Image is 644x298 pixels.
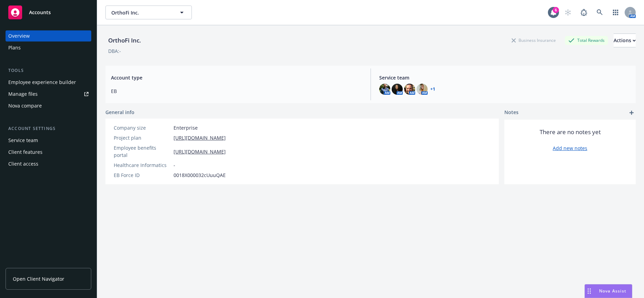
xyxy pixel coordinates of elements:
[108,47,121,55] div: DBA: -
[609,6,623,19] a: Switch app
[114,124,171,131] div: Company size
[6,3,91,22] a: Accounts
[8,135,38,146] div: Service team
[404,84,415,95] img: photo
[105,6,192,19] button: OrthoFi Inc.
[174,161,175,169] span: -
[508,36,559,45] div: Business Insurance
[6,89,91,100] a: Manage files
[8,158,38,169] div: Client access
[614,34,636,47] div: Actions
[6,147,91,158] a: Client features
[8,100,42,111] div: Nova compare
[504,109,519,117] span: Notes
[114,171,171,179] div: EB Force ID
[540,128,601,136] span: There are no notes yet
[6,67,91,74] div: Tools
[8,30,30,41] div: Overview
[174,171,226,179] span: 0018X000032cUuuQAE
[417,84,428,95] img: photo
[114,161,171,169] div: Healthcare Informatics
[8,147,43,158] div: Client features
[8,77,76,88] div: Employee experience builder
[114,134,171,141] div: Project plan
[6,100,91,111] a: Nova compare
[379,84,390,95] img: photo
[430,87,435,91] a: +1
[593,6,607,19] a: Search
[174,124,198,131] span: Enterprise
[6,158,91,169] a: Client access
[599,288,626,294] span: Nova Assist
[105,36,144,45] div: OrthoFi Inc.
[114,144,171,159] div: Employee benefits portal
[6,125,91,132] div: Account settings
[379,74,631,81] span: Service team
[627,109,636,117] a: add
[13,275,64,282] span: Open Client Navigator
[6,77,91,88] a: Employee experience builder
[614,34,636,47] button: Actions
[111,74,362,81] span: Account type
[29,10,51,15] span: Accounts
[6,30,91,41] a: Overview
[111,9,171,16] span: OrthoFi Inc.
[585,284,632,298] button: Nova Assist
[585,285,594,298] div: Drag to move
[6,42,91,53] a: Plans
[553,145,587,152] a: Add new notes
[553,7,559,13] div: 6
[6,135,91,146] a: Service team
[105,109,134,116] span: General info
[561,6,575,19] a: Start snowing
[8,89,38,100] div: Manage files
[392,84,403,95] img: photo
[565,36,608,45] div: Total Rewards
[174,148,226,155] a: [URL][DOMAIN_NAME]
[8,42,21,53] div: Plans
[111,87,362,95] span: EB
[174,134,226,141] a: [URL][DOMAIN_NAME]
[577,6,591,19] a: Report a Bug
